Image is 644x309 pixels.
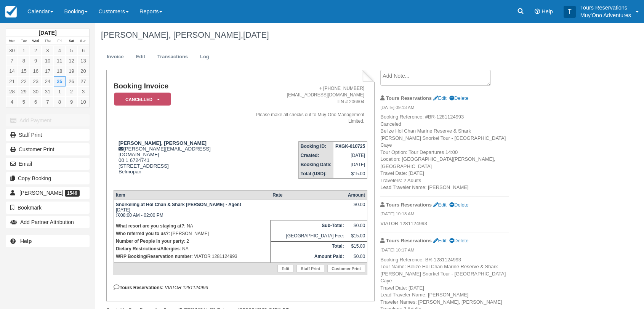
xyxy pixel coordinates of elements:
[30,76,42,86] a: 23
[42,97,53,107] a: 7
[6,37,18,45] th: Mon
[346,242,367,252] td: $15.00
[243,30,269,40] span: [DATE]
[6,235,90,247] a: Help
[42,76,53,86] a: 24
[6,202,90,214] button: Bookmark
[449,202,468,208] a: Delete
[564,6,576,18] div: T
[18,45,30,56] a: 1
[449,95,468,101] a: Delete
[380,104,509,113] em: [DATE] 09:13 AM
[54,45,66,56] a: 4
[77,76,89,86] a: 27
[6,76,18,86] a: 21
[6,187,90,199] a: [PERSON_NAME] 1546
[5,6,17,18] img: checkfront-main-nav-mini-logo.png
[20,238,32,244] b: Help
[333,160,367,169] td: [DATE]
[6,216,90,228] button: Add Partner Attribution
[116,202,241,207] strong: Snorkeling at Hol Chan & Shark [PERSON_NAME] - Agent
[30,45,42,56] a: 2
[18,66,30,76] a: 15
[54,86,66,97] a: 1
[449,238,468,243] a: Delete
[194,50,215,64] a: Log
[386,95,432,101] strong: Tours Reservations
[77,97,89,107] a: 10
[298,151,333,160] th: Created:
[580,4,631,11] p: Tours Reservations
[42,37,53,45] th: Thu
[77,56,89,66] a: 13
[42,56,53,66] a: 10
[116,246,179,251] strong: Dietary Restrictions/Allergies
[433,95,447,101] a: Edit
[54,37,66,45] th: Fri
[6,45,18,56] a: 30
[346,231,367,242] td: $15.00
[116,237,269,245] p: : 2
[116,231,169,236] strong: Who referred you to us?
[116,239,184,244] strong: Number of People in your party
[119,140,207,146] strong: [PERSON_NAME], [PERSON_NAME]
[18,76,30,86] a: 22
[6,114,90,126] button: Add Payment
[54,66,66,76] a: 18
[114,92,168,106] a: Cancelled
[77,37,89,45] th: Sun
[116,230,269,237] p: : [PERSON_NAME]
[152,50,194,64] a: Transactions
[6,172,90,184] button: Copy Booking
[271,191,346,200] th: Rate
[42,45,53,56] a: 3
[114,191,271,200] th: Item
[333,169,367,179] td: $15.00
[42,86,53,97] a: 31
[298,160,333,169] th: Booking Date:
[30,37,42,45] th: Wed
[54,97,66,107] a: 8
[6,158,90,170] button: Email
[386,202,432,208] strong: Tours Reservations
[165,285,208,290] em: VIATOR 1281124993
[327,265,365,272] a: Customer Print
[271,242,346,252] th: Total:
[433,202,447,208] a: Edit
[66,97,77,107] a: 9
[333,151,367,160] td: [DATE]
[116,223,184,229] strong: What resort are you staying at?
[541,8,553,14] span: Help
[18,37,30,45] th: Tue
[380,220,509,227] p: VIATOR 1281124993
[101,30,573,40] h1: [PERSON_NAME], [PERSON_NAME],
[66,37,77,45] th: Sat
[6,56,18,66] a: 7
[580,11,631,19] p: Muy'Ono Adventures
[42,66,53,76] a: 17
[346,252,367,262] td: $0.00
[346,191,367,200] th: Amount
[18,97,30,107] a: 5
[116,222,269,230] p: : NA
[6,97,18,107] a: 4
[18,56,30,66] a: 8
[346,221,367,231] td: $0.00
[6,129,90,141] a: Staff Print
[66,45,77,56] a: 5
[54,56,66,66] a: 11
[335,144,365,149] strong: PXGK-010725
[77,66,89,76] a: 20
[6,66,18,76] a: 14
[54,76,66,86] a: 25
[6,143,90,155] a: Customer Print
[298,142,333,151] th: Booking ID:
[38,30,56,36] strong: [DATE]
[65,190,80,197] span: 1546
[114,140,244,184] div: [PERSON_NAME][EMAIL_ADDRESS][DOMAIN_NAME] 00 1 6724741 [STREET_ADDRESS] Belmopan
[296,265,324,272] a: Staff Print
[66,66,77,76] a: 19
[535,9,540,14] i: Help
[77,45,89,56] a: 6
[114,93,171,106] em: Cancelled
